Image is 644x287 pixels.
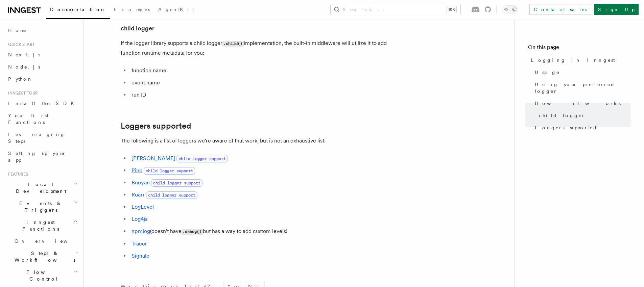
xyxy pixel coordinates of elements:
[132,155,175,161] a: [PERSON_NAME]
[12,269,73,282] span: Flow Control
[539,112,586,119] span: child logger
[132,191,145,198] a: Roarr
[535,124,597,131] span: Loggers supported
[182,229,203,235] code: .debug()
[121,24,154,33] a: child logger
[132,253,149,259] a: Signale
[8,76,33,82] span: Python
[46,2,110,19] a: Documentation
[331,4,460,15] button: Search...⌘K
[5,197,79,216] button: Events & Triggers
[222,41,244,47] code: .child()
[5,178,79,197] button: Local Development
[532,78,630,97] a: Using your preferred logger
[8,52,40,57] span: Next.js
[5,216,79,235] button: Inngest Functions
[154,2,198,18] a: AgentKit
[129,227,391,236] li: (doesn't have but has a way to add custom levels)
[144,167,195,175] span: child logger support
[8,113,48,125] span: Your first Functions
[12,235,79,247] a: Overview
[535,100,621,107] span: How it works
[535,81,630,95] span: Using your preferred logger
[5,109,79,128] a: Your first Functions
[594,4,639,15] a: Sign Up
[158,7,194,12] span: AgentKit
[528,43,630,54] h4: On this page
[8,101,78,106] span: Install the SDK
[5,61,79,73] a: Node.js
[532,66,630,78] a: Usage
[50,7,106,12] span: Documentation
[5,128,79,147] a: Leveraging Steps
[5,200,74,213] span: Events & Triggers
[110,2,154,18] a: Examples
[114,7,150,12] span: Examples
[132,228,150,234] a: npmlog
[5,90,38,96] span: Inngest tour
[8,27,27,34] span: Home
[5,49,79,61] a: Next.js
[146,191,197,199] span: child logger support
[532,122,630,134] a: Loggers supported
[132,179,150,186] a: Bunyan
[132,216,147,222] a: Log4js
[12,250,75,263] span: Steps & Workflows
[8,132,65,144] span: Leveraging Steps
[5,24,79,36] a: Home
[528,54,630,66] a: Logging in Inngest
[5,73,79,85] a: Python
[151,179,202,187] span: child logger support
[5,219,73,232] span: Inngest Functions
[132,204,154,210] a: LogLevel
[535,69,560,76] span: Usage
[8,64,40,70] span: Node.js
[121,121,191,131] a: Loggers supported
[502,5,518,14] button: Toggle dark mode
[531,57,615,63] span: Logging in Inngest
[15,238,84,244] span: Overview
[129,78,391,87] li: event name
[5,42,35,47] span: Quick start
[447,6,456,13] kbd: ⌘K
[176,155,228,162] span: child logger support
[5,97,79,109] a: Install the SDK
[8,151,66,163] span: Setting up your app
[132,240,147,247] a: Tracer
[5,181,74,194] span: Local Development
[12,247,79,266] button: Steps & Workflows
[121,38,391,58] p: If the logger library supports a child logger implementation, the built-in middleware will utiliz...
[121,136,391,146] p: The following is a list of loggers we're aware of that work, but is not an exhaustive list:
[129,90,391,100] li: run ID
[5,147,79,166] a: Setting up your app
[536,109,630,122] a: child logger
[529,4,591,15] a: Contact sales
[129,66,391,75] li: function name
[12,266,79,285] button: Flow Control
[5,172,28,177] span: Features
[532,97,630,109] a: How it works
[132,167,142,174] a: Pino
